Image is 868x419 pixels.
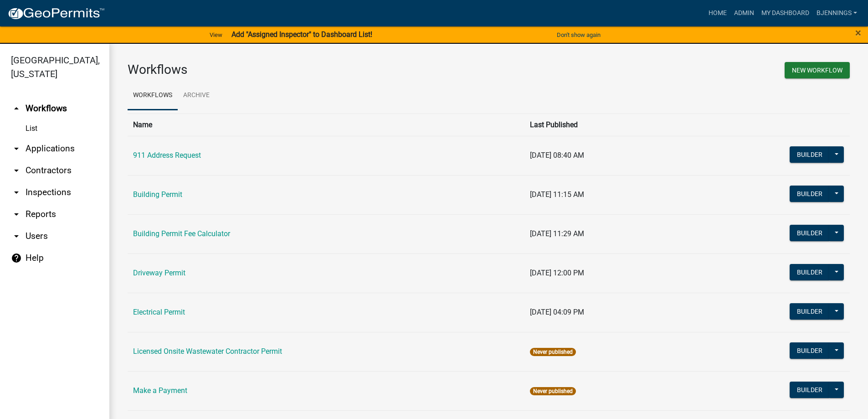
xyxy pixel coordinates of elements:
button: New Workflow [785,62,850,78]
a: Building Permit Fee Calculator [133,229,230,238]
a: Admin [730,5,758,22]
a: My Dashboard [758,5,813,22]
button: Builder [790,225,830,241]
button: Builder [790,264,830,280]
i: arrow_drop_up [11,103,22,114]
a: Home [705,5,730,22]
h3: Workflows [128,62,482,78]
i: arrow_drop_down [11,165,22,176]
i: arrow_drop_down [11,231,22,242]
i: arrow_drop_down [11,209,22,220]
i: help [11,253,22,264]
a: Workflows [128,81,178,110]
button: Builder [790,342,830,359]
span: [DATE] 08:40 AM [530,151,584,160]
span: [DATE] 11:29 AM [530,229,584,238]
i: arrow_drop_down [11,143,22,154]
a: Archive [178,81,215,110]
span: Never published [530,387,576,395]
span: [DATE] 04:09 PM [530,308,584,316]
span: [DATE] 12:00 PM [530,269,584,277]
a: bjennings [813,5,861,22]
button: Builder [790,382,830,398]
strong: Add "Assigned Inspector" to Dashboard List! [231,30,372,39]
a: Driveway Permit [133,269,185,277]
a: Make a Payment [133,386,187,395]
button: Builder [790,303,830,320]
span: Never published [530,348,576,356]
span: × [855,26,861,39]
button: Builder [790,146,830,163]
a: View [206,27,226,42]
th: Name [128,114,524,136]
a: Electrical Permit [133,308,185,316]
span: [DATE] 11:15 AM [530,190,584,199]
button: Builder [790,186,830,202]
a: Building Permit [133,190,182,199]
i: arrow_drop_down [11,187,22,198]
th: Last Published [524,114,686,136]
a: 911 Address Request [133,151,201,160]
button: Don't show again [553,27,604,42]
a: Licensed Onsite Wastewater Contractor Permit [133,347,282,356]
button: Close [855,27,861,38]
